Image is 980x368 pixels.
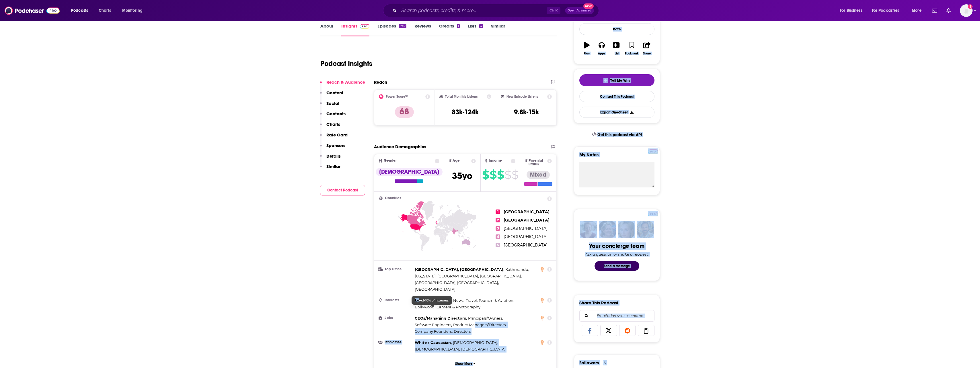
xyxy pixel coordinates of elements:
[415,305,435,309] span: Bollywood
[320,185,365,195] button: Contact Podcast
[479,24,483,28] div: 3
[415,279,499,286] span: ,
[326,79,365,85] p: Reach & Audience
[415,287,455,291] span: [GEOGRAPHIC_DATA]
[326,153,341,159] p: Details
[326,122,340,127] p: Charts
[504,218,550,223] span: [GEOGRAPHIC_DATA]
[968,4,973,9] svg: Add a profile image
[453,297,464,304] span: ,
[67,6,96,15] button: open menu
[872,7,899,15] span: For Podcasters
[609,38,624,59] button: List
[579,91,654,102] a: Contact This Podcast
[415,273,479,279] span: ,
[840,7,862,15] span: For Business
[468,316,502,320] span: Principals/Owners
[480,273,522,279] span: ,
[504,209,550,214] span: [GEOGRAPHIC_DATA]
[461,347,506,351] span: [DEMOGRAPHIC_DATA]
[457,24,460,28] div: 1
[415,267,503,272] span: [GEOGRAPHIC_DATA], [GEOGRAPHIC_DATA]
[320,132,348,143] button: Rate Card
[468,315,503,322] span: ,
[326,132,348,138] p: Rate Card
[389,4,604,17] div: Search podcasts, credits, & more...
[504,242,548,248] span: [GEOGRAPHIC_DATA]
[122,7,143,15] span: Monitoring
[320,164,340,174] button: Similar
[452,170,472,181] span: 35 yo
[489,159,502,163] span: Income
[415,304,435,310] span: ,
[579,107,654,118] button: Export One-Sheet
[587,128,647,142] a: Get this podcast via API
[504,234,548,239] span: [GEOGRAPHIC_DATA]
[415,329,452,334] span: Company Founders
[415,274,478,278] span: [US_STATE], [GEOGRAPHIC_DATA]
[415,328,453,335] span: ,
[618,221,635,238] img: Jules Profile
[376,168,443,176] div: [DEMOGRAPHIC_DATA]
[445,95,478,99] h2: Total Monthly Listens
[625,52,638,55] div: Bookmark
[496,210,500,214] span: 1
[386,95,408,99] h2: Power Score™
[579,152,654,162] label: My Notes
[637,221,654,238] img: Jon Profile
[603,360,606,365] div: 5
[603,78,608,83] img: tell me why sparkle
[619,325,636,336] a: Share on Reddit
[505,267,528,272] span: Kathmandu
[95,6,114,15] a: Charts
[437,305,480,309] span: Camera & Photography
[379,298,412,302] h3: Interests
[320,90,343,101] button: Content
[384,159,397,163] span: Gender
[377,23,406,36] a: Episodes730
[374,144,426,149] h2: Audience Demographics
[643,52,651,55] div: Share
[466,297,514,304] span: ,
[452,108,479,116] h3: 83k-124k
[582,325,598,336] a: Share on Facebook
[589,242,644,250] div: Your concierge team
[579,300,618,306] h3: Share This Podcast
[341,23,370,36] a: InsightsPodchaser Pro
[579,360,599,365] span: Followers
[960,4,973,17] span: Logged in as kirstycam
[565,7,594,14] button: Open AdvancedNew
[399,6,547,15] input: Search podcasts, credits, & more...
[594,38,609,59] button: Apps
[908,6,929,15] button: open menu
[836,6,870,15] button: open menu
[482,170,489,179] span: $
[415,266,504,273] span: ,
[5,5,60,16] img: Podchaser - Follow, Share and Rate Podcasts
[579,23,654,35] div: Rate
[960,4,973,17] button: Show profile menu
[379,316,412,320] h3: Jobs
[415,298,423,302] b: Low:
[944,6,953,15] a: Show notifications dropdown
[497,170,504,179] span: $
[512,170,518,179] span: $
[320,23,333,36] a: About
[415,322,452,328] span: ,
[320,122,340,132] button: Charts
[360,24,370,29] img: Podchaser Pro
[583,3,594,9] span: New
[415,340,451,345] span: White / Caucasian
[547,7,560,14] span: Ctrl K
[320,111,346,122] button: Contacts
[579,38,594,59] button: Play
[326,143,345,148] p: Sponsors
[615,52,619,55] div: List
[326,90,343,95] p: Content
[648,211,658,216] a: Pro website
[414,23,431,36] a: Reviews
[320,79,365,90] button: Reach & Audience
[529,159,546,166] span: Parental Status
[648,149,658,154] img: Podchaser Pro
[320,153,341,164] button: Details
